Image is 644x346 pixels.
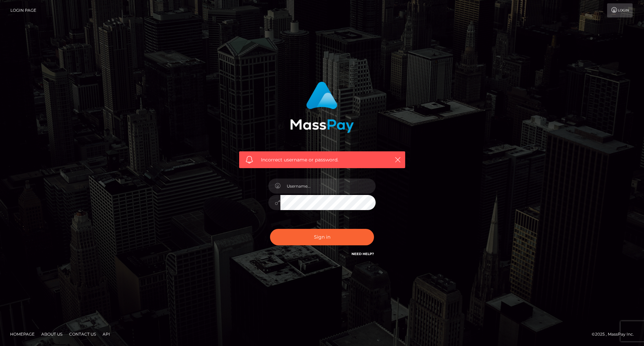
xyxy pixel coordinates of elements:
[66,329,99,339] a: Contact Us
[7,329,37,339] a: Homepage
[290,82,354,133] img: MassPay Login
[39,329,65,339] a: About Us
[100,329,113,339] a: API
[352,252,374,256] a: Need Help?
[261,156,383,163] span: Incorrect username or password.
[10,3,36,17] a: Login Page
[270,229,374,245] button: Sign in
[280,179,376,194] input: Username...
[607,3,633,17] a: Login
[592,331,639,338] div: © 2025 , MassPay Inc.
